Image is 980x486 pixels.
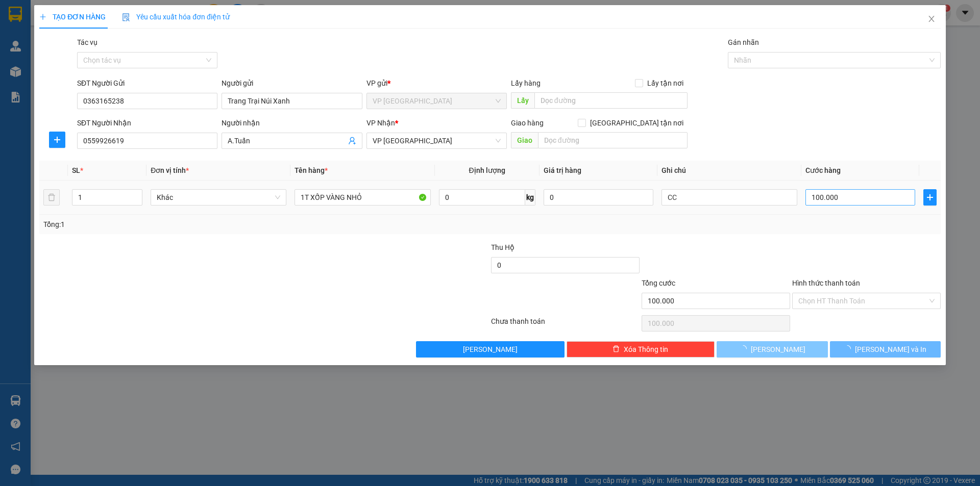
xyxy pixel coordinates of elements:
[624,344,668,355] span: Xóa Thông tin
[122,13,130,21] img: icon
[642,279,675,287] span: Tổng cước
[157,190,280,205] span: Khác
[511,119,544,127] span: Giao hàng
[373,93,501,109] span: VP Đà Lạt
[657,161,801,181] th: Ghi chú
[295,166,328,174] span: Tên hàng
[366,78,507,89] div: VP gửi
[348,137,356,145] span: user-add
[534,92,688,109] input: Dọc đường
[122,13,230,21] span: Yêu cầu xuất hóa đơn điện tử
[661,189,797,206] input: Ghi Chú
[567,341,715,357] button: deleteXóa Thông tin
[490,316,641,334] div: Chưa thanh toán
[39,13,106,21] span: TẠO ĐƠN HÀNG
[511,79,541,87] span: Lấy hàng
[463,344,518,355] span: [PERSON_NAME]
[43,189,60,206] button: delete
[855,344,926,355] span: [PERSON_NAME] và In
[77,78,217,89] div: SĐT Người Gửi
[924,193,936,201] span: plus
[544,166,581,174] span: Giá trị hàng
[295,189,430,206] input: VD: Bàn, Ghế
[740,345,751,352] span: loading
[469,166,505,174] span: Định lượng
[544,189,653,206] input: 0
[72,166,80,174] span: SL
[511,132,538,148] span: Giao
[50,136,65,144] span: plus
[49,132,65,148] button: plus
[525,189,535,206] span: kg
[805,166,841,174] span: Cước hàng
[77,38,97,46] label: Tác vụ
[923,189,937,206] button: plus
[792,279,860,287] label: Hình thức thanh toán
[751,344,805,355] span: [PERSON_NAME]
[416,341,565,357] button: [PERSON_NAME]
[844,345,855,352] span: loading
[927,15,936,23] span: close
[491,243,514,251] span: Thu Hộ
[586,117,688,129] span: [GEOGRAPHIC_DATA] tận nơi
[830,341,941,357] button: [PERSON_NAME] và In
[366,119,395,127] span: VP Nhận
[222,117,362,129] div: Người nhận
[612,345,620,353] span: delete
[538,132,688,148] input: Dọc đường
[728,38,759,46] label: Gán nhãn
[717,341,827,357] button: [PERSON_NAME]
[43,219,378,230] div: Tổng: 1
[643,78,688,89] span: Lấy tận nơi
[77,117,217,129] div: SĐT Người Nhận
[373,133,501,148] span: VP Đà Nẵng
[511,92,534,109] span: Lấy
[222,78,362,89] div: Người gửi
[151,166,189,174] span: Đơn vị tính
[39,13,46,20] span: plus
[917,5,946,34] button: Close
